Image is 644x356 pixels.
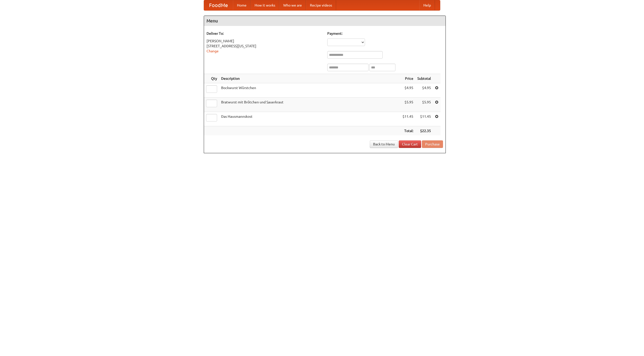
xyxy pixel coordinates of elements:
[327,31,443,36] h5: Payment:
[415,126,433,136] th: $22.35
[422,140,443,148] button: Purchase
[207,38,322,44] div: [PERSON_NAME]
[204,0,233,10] a: FoodMe
[400,83,415,98] td: $4.95
[400,98,415,112] td: $5.95
[306,0,336,10] a: Recipe videos
[415,112,433,126] td: $11.45
[370,140,398,148] a: Back to Menu
[219,98,400,112] td: Bratwurst mit Brötchen und Sauerkraut
[415,74,433,83] th: Subtotal
[400,126,415,136] th: Total:
[219,112,400,126] td: Das Hausmannskost
[415,83,433,98] td: $4.95
[207,44,322,49] div: [STREET_ADDRESS][US_STATE]
[219,83,400,98] td: Bockwurst Würstchen
[251,0,279,10] a: How it works
[204,16,446,26] h4: Menu
[400,74,415,83] th: Price
[399,140,421,148] a: Clear Cart
[233,0,251,10] a: Home
[415,98,433,112] td: $5.95
[207,49,219,53] a: Change
[204,74,219,83] th: Qty
[279,0,306,10] a: Who we are
[219,74,400,83] th: Description
[419,0,435,10] a: Help
[207,31,322,36] h5: Deliver To:
[400,112,415,126] td: $11.45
